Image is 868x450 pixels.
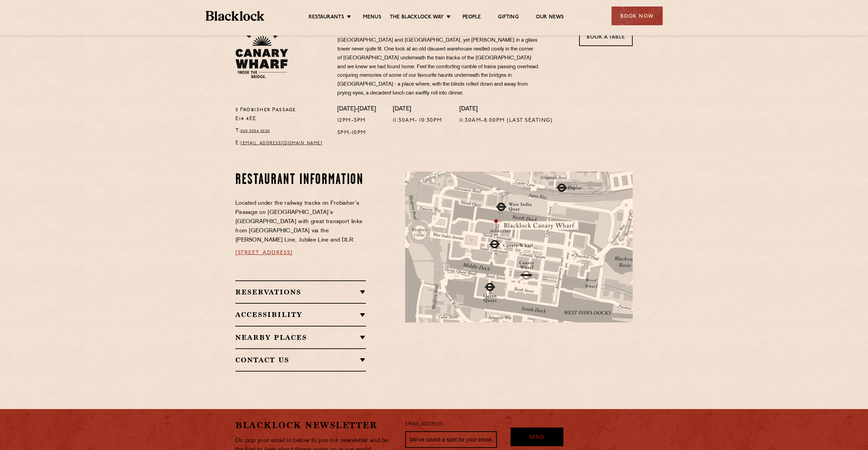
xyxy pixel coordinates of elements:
span: Located under the railway tracks on Frobisher’s Passage on [GEOGRAPHIC_DATA]’s [GEOGRAPHIC_DATA] ... [235,201,362,243]
p: 11:30am-8:00pm (Last Seating) [459,116,553,125]
p: 12pm-3pm [337,116,376,125]
img: svg%3E [559,308,655,372]
label: Email Address [405,421,443,429]
a: Menus [363,14,381,21]
a: [EMAIL_ADDRESS][DOMAIN_NAME] [241,141,322,145]
img: BL_CW_Logo_Website.svg [235,27,288,78]
a: Restaurants [309,14,344,21]
p: E: [235,139,327,148]
h2: Accessibility [235,310,366,319]
a: Book a Table [579,27,633,46]
a: Our News [536,14,564,21]
a: Gifting [498,14,518,21]
span: Send [529,434,544,442]
h2: Blacklock Newsletter [235,419,395,431]
div: Book Now [612,6,663,25]
a: The Blacklock Way [390,14,444,21]
p: T: [235,127,327,135]
p: 5pm-10pm [337,129,376,137]
p: 11:30am- 10:30pm [393,116,442,125]
h2: Reservations [235,288,366,296]
p: 5 Frobisher Passage E14 4EE [235,106,327,124]
h4: [DATE] [393,106,442,113]
a: 020 3034 0230 [240,129,270,133]
a: [STREET_ADDRESS] [235,250,293,256]
input: We’ve saved a spot for your email... [405,431,497,448]
img: BL_Textured_Logo-footer-cropped.svg [206,11,265,21]
h4: [DATE] [459,106,553,113]
h2: Nearby Places [235,333,366,342]
p: We’ve long loved Canary Wharf and it's rich history of the nearby [GEOGRAPHIC_DATA] and [GEOGRAPH... [337,27,539,98]
a: People [462,14,481,21]
h4: [DATE]-[DATE] [337,106,376,113]
h2: Contact Us [235,356,366,364]
h2: Restaurant Information [235,172,366,189]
